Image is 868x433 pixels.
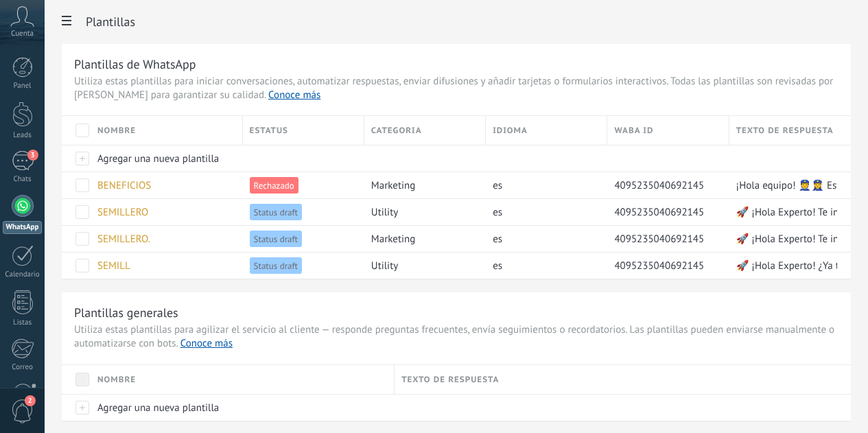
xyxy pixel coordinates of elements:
div: 4095235040692145 [607,172,722,198]
span: 4095235040692145 [614,259,704,272]
div: 🚀 ¡Hola Experto! Te invitamos a formar parte de la 4ta edición del programa SEMILLERO ISEG, cread... [729,199,837,225]
div: es [486,172,600,198]
span: Utiliza estas plantillas para agilizar el servicio al cliente — responde preguntas frecuentes, en... [74,323,838,351]
div: WABA ID [607,116,728,145]
div: Status draft [243,253,357,279]
div: Rechazado [243,172,357,198]
div: utility [364,199,479,225]
span: marketing [371,233,415,246]
span: es [493,206,502,219]
div: 🚀 ¡Hola Experto! Te invitamos a formar parte de la 4ta edición del programa SEMILLERO ISEG, cread... [729,226,837,252]
a: Conoce más [268,89,320,102]
div: Leads [3,131,43,140]
div: 🚀 ¡Hola Experto! ¿Ya te inscribiste a SEMILLERO? , Estamos a pocos días de iniciar nuestra 4ta ed... [729,253,837,279]
div: utility [364,253,479,279]
div: Estatus [243,116,364,145]
span: SEMILLERO [97,206,148,219]
span: es [493,259,502,272]
span: Status draft [250,204,302,220]
h3: Plantillas generales [74,305,838,320]
span: Status draft [250,257,302,274]
div: Calendario [3,270,43,279]
div: ¡Hola equipo! 👮👮‍♀️ Estamos realizando una encuesta explorativa de beneficios laborales 📝. Tu par... [729,172,837,198]
span: Rechazado [250,177,298,194]
div: Texto de respuesta [729,116,851,145]
div: Status draft [243,199,357,225]
span: SEMILL [97,259,130,272]
h2: Plantillas [86,8,851,36]
div: es [486,199,600,225]
span: Utiliza estas plantillas para iniciar conversaciones, automatizar respuestas, enviar difusiones y... [74,75,838,102]
div: 4095235040692145 [607,253,722,279]
div: es [486,253,600,279]
span: utility [371,206,398,219]
span: es [493,233,502,246]
span: 4095235040692145 [614,233,704,246]
span: Status draft [250,231,302,247]
span: Agregar una nueva plantilla [97,401,219,414]
div: 4095235040692145 [607,199,722,225]
a: Conoce más [180,337,233,350]
div: Nombre [91,116,242,145]
div: Panel [3,82,43,91]
h3: Plantillas de WhatsApp [74,56,838,72]
span: es [493,179,502,192]
span: BENEFICIOS [97,179,151,192]
span: marketing [371,179,415,192]
div: Chats [3,175,43,184]
div: Status draft [243,226,357,252]
span: 2 [25,395,36,406]
span: Agregar una nueva plantilla [97,152,219,165]
div: Correo [3,363,43,372]
div: Categoria [364,116,485,145]
div: Idioma [486,116,607,145]
div: Listas [3,318,43,327]
span: utility [371,259,398,272]
span: 4095235040692145 [614,206,704,219]
div: Texto de respuesta [395,365,851,394]
span: SEMILLERO. [97,233,150,246]
span: Cuenta [11,30,34,38]
div: Nombre [91,365,394,394]
div: 4095235040692145 [607,226,722,252]
div: marketing [364,172,479,198]
div: es [486,226,600,252]
div: marketing [364,226,479,252]
span: 4095235040692145 [614,179,704,192]
span: 3 [27,150,38,161]
div: WhatsApp [3,221,42,234]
